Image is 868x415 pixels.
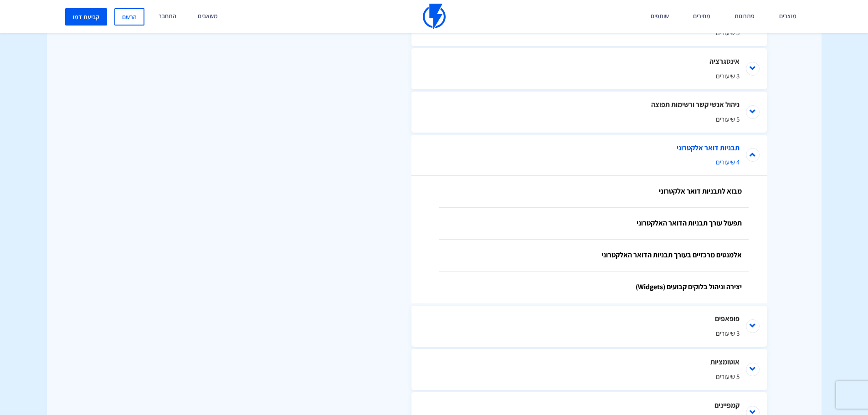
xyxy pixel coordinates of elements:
span: 5 שיעורים [439,372,740,381]
a: אלמנטים מרכזיים בעורך תבניות הדואר האלקטרוני [439,240,749,272]
li: אינטגרציה [411,48,767,89]
li: תבניות דואר אלקטרוני [411,135,767,176]
span: 3 שיעורים [439,71,740,81]
li: פופאפים [411,306,767,347]
span: 3 שיעורים [439,328,740,338]
a: קביעת דמו [65,8,107,26]
a: יצירה וניהול בלוקים קבועים (Widgets) [439,272,749,303]
span: 4 שיעורים [439,157,740,167]
a: מבוא לתבניות דואר אלקטרוני [439,176,749,208]
li: אוטומציות [411,349,767,390]
li: ניהול אנשי קשר ורשימות תפוצה [411,92,767,133]
span: 5 שיעורים [439,114,740,124]
a: תפעול עורך תבניות הדואר האלקטרוני [439,208,749,240]
a: הרשם [114,8,144,26]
